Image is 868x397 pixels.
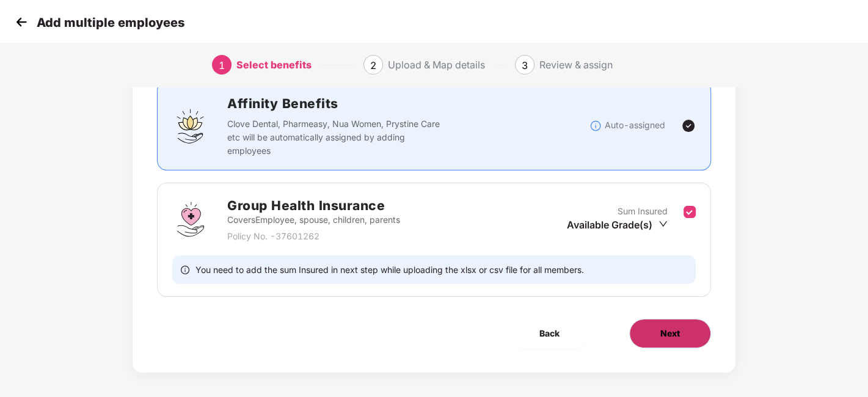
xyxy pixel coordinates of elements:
[37,15,184,30] p: Add multiple employees
[181,264,189,275] span: info-circle
[195,264,584,275] span: You need to add the sum Insured in next step while uploading the xlsx or csv file for all members.
[658,219,668,228] span: down
[388,55,485,75] div: Upload & Map details
[509,319,590,348] button: Back
[567,218,668,231] div: Available Grade(s)
[12,13,31,31] img: svg+xml;base64,PHN2ZyB4bWxucz0iaHR0cDovL3d3dy53My5vcmcvMjAwMC9zdmciIHdpZHRoPSIzMCIgaGVpZ2h0PSIzMC...
[227,117,445,158] p: Clove Dental, Pharmeasy, Nua Women, Prystine Care etc will be automatically assigned by adding em...
[227,230,400,243] p: Policy No. - 37601262
[629,319,711,348] button: Next
[172,201,209,238] img: svg+xml;base64,PHN2ZyBpZD0iR3JvdXBfSGVhbHRoX0luc3VyYW5jZSIgZGF0YS1uYW1lPSJHcm91cCBIZWFsdGggSW5zdX...
[227,213,400,227] p: Covers Employee, spouse, children, parents
[172,107,209,144] img: svg+xml;base64,PHN2ZyBpZD0iQWZmaW5pdHlfQmVuZWZpdHMiIGRhdGEtbmFtZT0iQWZmaW5pdHkgQmVuZWZpdHMiIHhtbG...
[227,93,589,114] h2: Affinity Benefits
[539,55,613,75] div: Review & assign
[660,327,680,340] span: Next
[370,59,376,71] span: 2
[522,59,528,71] span: 3
[539,327,560,340] span: Back
[618,205,668,218] p: Sum Insured
[227,195,400,216] h2: Group Health Insurance
[236,55,312,75] div: Select benefits
[605,118,665,132] p: Auto-assigned
[219,59,225,71] span: 1
[589,120,602,132] img: svg+xml;base64,PHN2ZyBpZD0iSW5mb18tXzMyeDMyIiBkYXRhLW5hbWU9IkluZm8gLSAzMngzMiIgeG1sbnM9Imh0dHA6Ly...
[681,118,696,133] img: svg+xml;base64,PHN2ZyBpZD0iVGljay0yNHgyNCIgeG1sbnM9Imh0dHA6Ly93d3cudzMub3JnLzIwMDAvc3ZnIiB3aWR0aD...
